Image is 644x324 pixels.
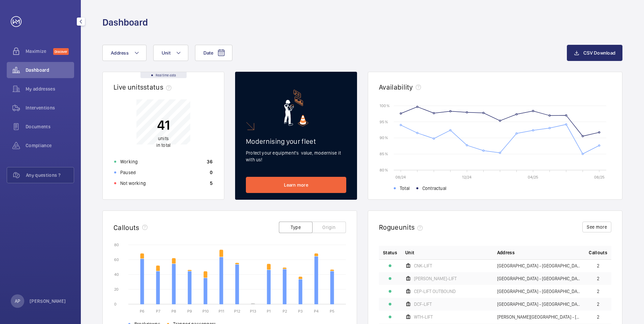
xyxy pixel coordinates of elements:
text: P1 [267,309,271,314]
text: 08/24 [395,175,406,180]
span: Unit [405,249,414,256]
span: Address [111,50,129,56]
text: 0 [114,302,117,306]
text: P7 [156,309,160,314]
div: Real time data [140,72,187,78]
h2: Live units [114,83,174,91]
span: Maximize [26,48,53,55]
img: marketing-card.svg [284,90,309,126]
span: Address [497,249,515,256]
button: CSV Download [567,45,622,61]
text: 95 % [380,119,388,124]
span: Discover [53,48,69,55]
h2: Callouts [114,223,139,232]
p: 5 [210,180,213,187]
text: P2 [283,309,287,314]
text: P8 [171,309,176,314]
span: Documents [26,123,74,130]
span: 2 [597,302,600,306]
span: 2 [597,289,600,294]
h2: Availability [379,83,413,91]
p: 0 [210,169,213,176]
p: 41 [156,117,170,133]
p: [PERSON_NAME] [30,298,66,304]
p: in total [156,135,170,149]
button: Address [102,45,147,61]
span: Contractual [422,185,446,192]
span: Date [203,50,213,56]
span: units [399,223,426,231]
a: Learn more [246,177,346,193]
button: Type [279,222,313,233]
h2: Modernising your fleet [246,137,346,145]
span: Any questions ? [26,172,74,179]
text: 80 % [380,167,388,172]
text: P4 [314,309,319,314]
p: Working [120,158,138,165]
span: Callouts [589,249,607,256]
span: Unit [162,50,170,56]
p: Status [383,249,397,256]
span: CNK-LIFT [414,263,432,268]
span: Dashboard [26,67,74,73]
p: 36 [207,158,213,165]
p: Not working [120,180,146,187]
text: 40 [114,272,119,277]
text: 100 % [380,103,390,108]
span: 2 [597,263,600,268]
h1: Dashboard [102,16,148,29]
button: Date [195,45,232,61]
span: Interventions [26,104,74,111]
text: P3 [298,309,303,314]
text: P11 [219,309,224,314]
text: P9 [187,309,192,314]
span: Compliance [26,142,74,149]
span: CSV Download [583,50,615,56]
span: Total [400,185,410,192]
text: 08/25 [594,175,605,180]
span: WTH-LIFT [414,315,433,319]
p: Paused [120,169,136,176]
h2: Rogue [379,223,425,231]
span: [PERSON_NAME]-LIFT [414,276,457,281]
text: 60 [114,257,119,262]
span: [GEOGRAPHIC_DATA] - [GEOGRAPHIC_DATA], [497,289,581,294]
text: P12 [234,309,240,314]
button: See more [582,222,611,232]
span: [PERSON_NAME][GEOGRAPHIC_DATA] - [PERSON_NAME][GEOGRAPHIC_DATA], [497,315,581,319]
span: CEP-LIFT OUTBOUND [414,289,456,294]
span: [GEOGRAPHIC_DATA] - [GEOGRAPHIC_DATA], [497,263,581,268]
span: [GEOGRAPHIC_DATA] - [GEOGRAPHIC_DATA], [497,302,581,306]
span: 2 [597,315,600,319]
text: 85 % [380,152,388,156]
span: 2 [597,276,600,281]
text: 80 [114,242,119,247]
button: Unit [153,45,188,61]
text: 04/25 [528,175,538,180]
text: P13 [250,309,256,314]
text: P6 [140,309,144,314]
p: Protect your equipment's value, modernise it with us! [246,150,346,163]
span: units [158,136,169,141]
button: Origin [312,222,346,233]
text: 20 [114,287,119,292]
span: My addresses [26,86,74,92]
text: P5 [330,309,334,314]
span: status [143,83,174,91]
span: [GEOGRAPHIC_DATA] - [GEOGRAPHIC_DATA], [497,276,581,281]
text: 12/24 [462,175,472,180]
span: DCF-LIFT [414,302,432,306]
p: AP [15,298,20,304]
text: P10 [202,309,209,314]
text: 90 % [380,135,388,140]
